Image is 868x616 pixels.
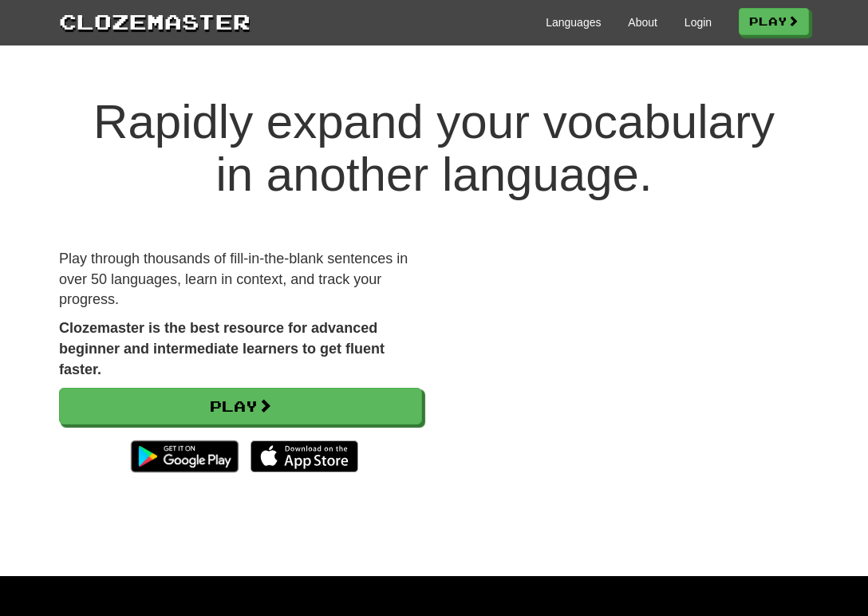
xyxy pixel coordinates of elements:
[123,432,247,480] img: Get it on Google Play
[251,440,358,472] img: Download_on_the_App_Store_Badge_US-UK_135x40-25178aeef6eb6b83b96f5f2d004eda3bffbb37122de64afbaef7...
[739,8,809,35] a: Play
[628,14,657,30] a: About
[59,249,422,310] p: Play through thousands of fill-in-the-blank sentences in over 50 languages, learn in context, and...
[59,320,385,377] strong: Clozemaster is the best resource for advanced beginner and intermediate learners to get fluent fa...
[59,388,422,424] a: Play
[685,14,712,30] a: Login
[59,6,251,36] a: Clozemaster
[546,14,601,30] a: Languages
